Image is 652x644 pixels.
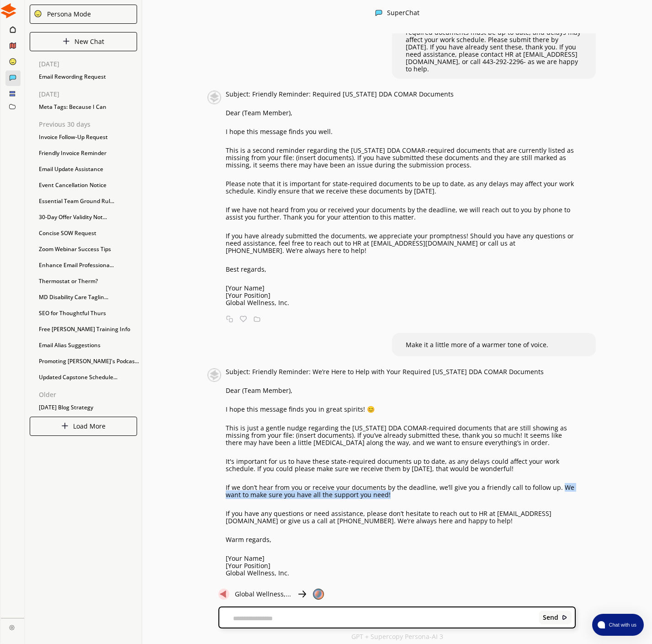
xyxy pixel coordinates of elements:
div: Updated Capstone Schedule... [34,370,142,384]
p: [Your Name] [226,555,576,562]
p: Previous 30 days [39,121,142,128]
img: Close [375,9,382,16]
p: Dear (Team Member) This is a second reminder that the following [US_STATE] DDA COMAR – required d... [406,7,582,73]
img: Close [207,91,221,104]
span: Chat with us [605,621,638,628]
div: Email Rewording Request [34,70,142,84]
div: Enhance Email Professiona... [34,258,142,272]
span: Make it a little more of a warmer tone of voice. [406,340,548,349]
div: Concise SOW Request [34,226,142,240]
p: If we don’t hear from you or receive your documents by the deadline, we’ll give you a friendly ca... [226,484,576,499]
p: Older [39,391,142,398]
p: Global Wellness,... [235,590,291,598]
img: Close [9,625,15,630]
p: This is a second reminder regarding the [US_STATE] DDA COMAR-required documents that are currentl... [226,147,576,169]
p: Load More [73,423,106,430]
img: Copy [226,316,233,322]
div: [DATE] Blog Strategy [34,401,142,414]
div: Zoom Webinar Success Tips [34,242,142,256]
button: atlas-launcher [592,614,644,636]
img: Close [218,589,229,600]
p: I hope this message finds you in great spirits! 😊 [226,406,576,413]
p: [Your Name] [226,284,576,292]
div: Friendly Invoice Reminder [34,146,142,160]
p: This is just a gentle nudge regarding the [US_STATE] DDA COMAR-required documents that are still ... [226,424,576,446]
p: [Your Position] [226,292,576,299]
b: Send [543,614,558,621]
div: Meta Tags: Because I Can [34,100,142,114]
img: Favorite [240,316,247,322]
p: Best regards, [226,266,576,273]
div: 30-Day Offer Validity Not... [34,210,142,224]
p: New Chat [74,38,104,45]
p: Dear (Team Member), [226,109,576,117]
p: Global Wellness, Inc. [226,299,576,306]
p: Subject: Friendly Reminder: We’re Here to Help with Your Required [US_STATE] DDA COMAR Documents [226,368,576,376]
div: SEO for Thoughtful Thurs [34,306,142,320]
img: Close [34,10,42,18]
p: Global Wellness, Inc. [226,569,576,577]
p: Please note that it is important for state-required documents to be up to date, as any delays may... [226,180,576,195]
div: Email Update Assistance [34,162,142,176]
p: If you have any questions or need assistance, please don’t hesitate to reach out to HR at [EMAIL_... [226,510,576,525]
p: Dear (Team Member), [226,387,576,394]
img: Close [63,38,70,45]
div: Thermostat or Therm? [34,274,142,288]
div: Event Cancellation Notice [34,178,142,192]
div: Invoice Follow-Up Request [34,130,142,144]
img: Close [562,614,568,621]
div: Promoting [PERSON_NAME]'s Podcas... [34,354,142,368]
div: MD Disability Care Taglin... [34,290,142,304]
p: If you have already submitted the documents, we appreciate your promptness! Should you have any q... [226,232,576,254]
p: [DATE] [39,60,142,68]
p: It's important for us to have these state-required documents up to date, as any delays could affe... [226,458,576,472]
img: Close [313,589,324,600]
p: GPT + Supercopy Persona-AI 3 [351,633,443,640]
p: I hope this message finds you well. [226,128,576,135]
div: SuperChat [387,9,419,18]
p: If we have not heard from you or received your documents by the deadline, we will reach out to yo... [226,206,576,221]
img: Close [61,422,69,429]
img: Close [207,368,221,382]
div: Email Alias Suggestions [34,338,142,352]
img: Close [297,589,307,600]
p: Warm regards, [226,536,576,543]
img: Close [1,3,16,18]
a: Close [1,618,24,634]
p: Subject: Friendly Reminder: Required [US_STATE] DDA COMAR Documents [226,91,576,98]
img: Save [254,316,260,322]
div: Persona Mode [44,11,91,18]
div: Free [PERSON_NAME] Training Info [34,322,142,336]
div: Essential Team Ground Rul... [34,194,142,208]
p: [DATE] [39,91,142,98]
p: [Your Position] [226,562,576,569]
